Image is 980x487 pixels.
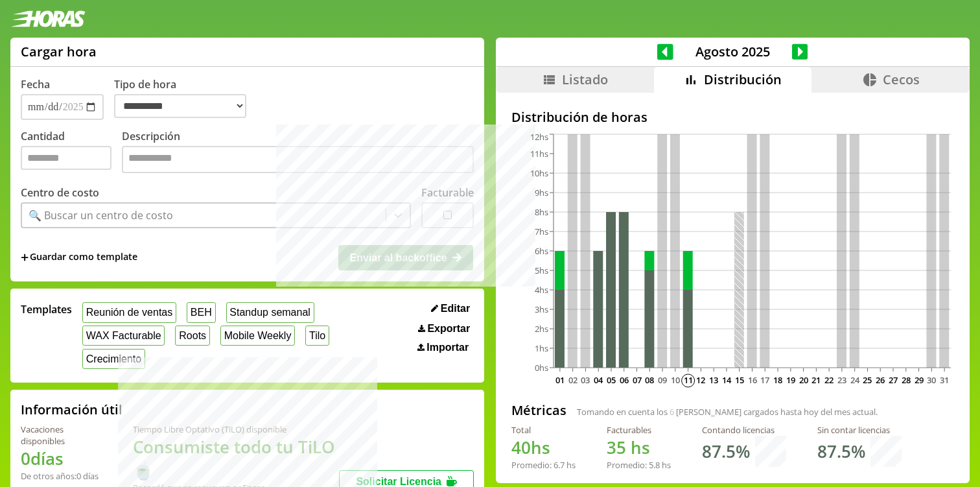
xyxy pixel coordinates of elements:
span: Listado [562,71,608,88]
tspan: 7hs [535,226,548,237]
text: 19 [786,374,795,386]
button: Editar [427,302,474,315]
text: 06 [620,374,629,386]
text: 14 [722,374,732,386]
button: Exportar [414,322,474,335]
button: WAX Facturable [82,326,165,346]
div: Promedio: hs [607,459,671,471]
span: 35 [607,436,626,459]
button: Mobile Weekly [220,326,295,346]
h1: Consumiste todo tu TiLO 🍵 [133,435,340,482]
text: 05 [607,374,616,386]
tspan: 2hs [535,323,548,335]
text: 23 [837,374,846,386]
div: De otros años: 0 días [21,470,102,482]
span: 5.8 [649,459,660,471]
tspan: 4hs [535,284,548,296]
span: Distribución [704,71,782,88]
span: 6.7 [554,459,565,471]
button: Standup semanal [226,302,314,322]
select: Tipo de hora [114,94,246,118]
span: Cecos [883,71,920,88]
span: Importar [426,342,469,353]
text: 22 [824,374,834,386]
tspan: 6hs [535,245,548,257]
h1: hs [607,436,671,459]
h1: hs [511,436,576,459]
tspan: 9hs [535,187,548,198]
span: 6 [670,406,674,418]
tspan: 11hs [530,148,548,160]
div: Vacaciones disponibles [21,423,102,447]
h2: Métricas [511,401,566,419]
div: Facturables [607,424,671,436]
div: Promedio: hs [511,459,576,471]
text: 25 [863,374,872,386]
span: Editar [441,303,470,315]
h1: 87.5 % [702,440,750,463]
div: 🔍 Buscar un centro de costo [29,208,173,222]
text: 09 [658,374,667,386]
textarea: Descripción [122,146,474,173]
text: 26 [876,374,885,386]
tspan: 0hs [535,362,548,374]
button: BEH [187,302,216,322]
text: 02 [568,374,577,386]
text: 07 [632,374,641,386]
label: Centro de costo [21,185,99,200]
text: 28 [902,374,911,386]
text: 20 [799,374,808,386]
text: 30 [927,374,936,386]
h1: 87.5 % [817,440,865,463]
button: Reunión de ventas [82,302,176,322]
label: Descripción [122,129,474,176]
div: Total [511,424,576,436]
text: 27 [889,374,898,386]
span: Agosto 2025 [673,43,792,60]
tspan: 3hs [535,303,548,315]
label: Facturable [421,185,474,200]
label: Cantidad [21,129,122,176]
span: + [21,250,29,265]
button: Roots [175,326,209,346]
text: 15 [735,374,744,386]
tspan: 5hs [535,265,548,276]
text: 21 [811,374,821,386]
label: Tipo de hora [114,77,257,120]
h1: Cargar hora [21,43,97,60]
text: 10 [671,374,680,386]
text: 04 [594,374,603,386]
h2: Distribución de horas [511,108,954,126]
text: 24 [850,374,859,386]
span: Tomando en cuenta los [PERSON_NAME] cargados hasta hoy del mes actual. [577,406,878,418]
tspan: 8hs [535,206,548,218]
button: Crecimiento [82,349,145,369]
div: Contando licencias [702,424,786,436]
span: Exportar [427,323,470,335]
div: Sin contar licencias [817,424,902,436]
text: 11 [683,374,692,386]
span: +Guardar como template [21,250,137,265]
text: 16 [747,374,756,386]
input: Cantidad [21,146,111,170]
text: 18 [773,374,782,386]
text: 08 [645,374,654,386]
img: logotipo [10,10,86,27]
text: 12 [696,374,705,386]
text: 29 [914,374,923,386]
div: Tiempo Libre Optativo (TiLO) disponible [133,423,340,435]
text: 01 [555,374,565,386]
h2: Información útil [21,401,122,418]
text: 17 [760,374,769,386]
text: 13 [709,374,718,386]
span: 40 [511,436,531,459]
tspan: 1hs [535,342,548,354]
button: Tilo [305,326,329,346]
text: 03 [581,374,590,386]
text: 31 [940,374,949,386]
label: Fecha [21,77,50,91]
h1: 0 días [21,447,102,470]
span: Templates [21,302,72,316]
tspan: 12hs [530,131,548,143]
tspan: 10hs [530,167,548,179]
